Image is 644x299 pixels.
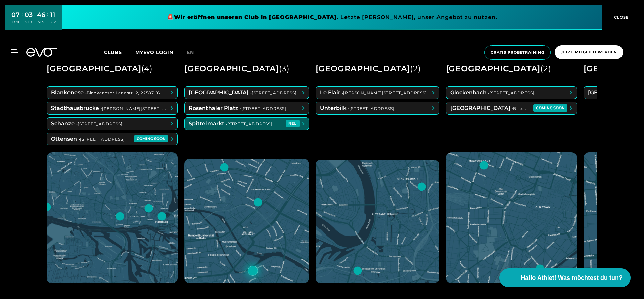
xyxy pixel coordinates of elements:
[25,20,33,25] div: STD
[187,49,194,55] span: en
[47,11,48,29] div: :
[104,49,122,55] span: Clubs
[22,11,23,29] div: :
[25,10,33,20] div: 03
[491,50,544,55] span: Gratis Probetraining
[34,11,35,29] div: :
[553,45,625,60] a: Jetzt Mitglied werden
[612,14,629,20] span: CLOSE
[602,5,639,30] button: CLOSE
[37,10,45,20] div: 46
[11,10,20,20] div: 07
[50,20,56,25] div: SEK
[135,49,173,55] a: MYEVO LOGIN
[521,273,623,283] span: Hallo Athlet! Was möchtest du tun?
[187,49,202,56] a: en
[104,49,135,55] a: Clubs
[50,10,56,20] div: 11
[499,268,631,287] button: Hallo Athlet! Was möchtest du tun?
[561,49,617,55] span: Jetzt Mitglied werden
[11,20,20,25] div: TAGE
[37,20,45,25] div: MIN
[482,45,553,60] a: Gratis Probetraining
